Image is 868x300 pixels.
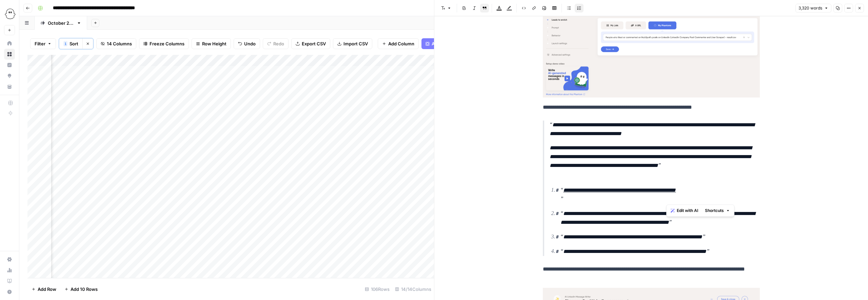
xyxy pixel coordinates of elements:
div: 106 Rows [362,284,392,295]
div: 1 [63,41,67,46]
span: Sort [70,40,78,47]
a: Your Data [4,81,15,92]
button: Import CSV [333,38,372,49]
button: Freeze Columns [139,38,189,49]
img: PhantomBuster Logo [4,8,16,20]
a: Opportunities [4,70,15,81]
button: Add 10 Rows [60,284,102,295]
button: Shortcuts [702,206,733,215]
span: Edit with AI [677,208,698,214]
span: 14 Columns [107,40,132,47]
span: Import CSV [343,40,368,47]
a: Browse [4,49,15,60]
span: 1 [64,41,66,46]
div: 14/14 Columns [392,284,434,295]
span: Add Row [38,286,56,293]
span: Row Height [202,40,226,47]
span: Freeze Columns [150,40,184,47]
button: 14 Columns [96,38,136,49]
span: Add Column [388,40,414,47]
button: Export CSV [291,38,330,49]
span: Add 10 Rows [71,286,98,293]
span: Undo [244,40,256,47]
button: Undo [234,38,260,49]
button: 1Sort [59,38,82,49]
button: Redo [263,38,289,49]
button: Add Row [27,284,60,295]
span: Filter [35,40,45,47]
a: Insights [4,60,15,70]
button: Add Column [378,38,419,49]
a: Settings [4,254,15,265]
span: Export CSV [302,40,326,47]
div: [DATE] edits [48,20,74,26]
button: Filter [30,38,56,49]
a: Home [4,38,15,49]
button: 3,320 words [795,4,831,13]
a: [DATE] edits [35,16,87,30]
span: Shortcuts [705,208,724,214]
button: Help + Support [4,286,15,297]
a: Usage [4,265,15,276]
button: Row Height [192,38,231,49]
span: Redo [273,40,284,47]
button: Add Power Agent [421,38,473,49]
button: Edit with AI [668,206,701,215]
span: 3,320 words [798,5,822,11]
a: Learning Hub [4,276,15,286]
button: Workspace: PhantomBuster [4,5,15,22]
